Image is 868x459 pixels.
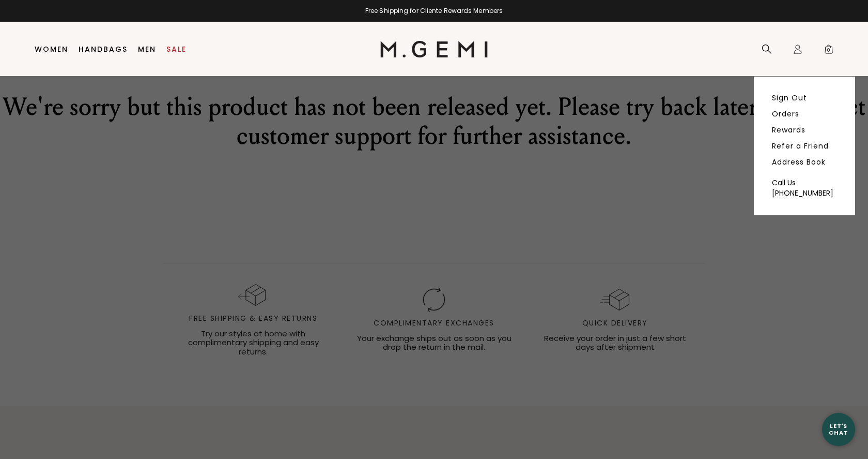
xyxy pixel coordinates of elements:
div: [PHONE_NUMBER] [772,188,837,198]
a: Address Book [772,157,826,167]
a: Orders [772,109,799,119]
div: Call Us [772,177,837,188]
a: Men [138,45,156,53]
a: Refer a Friend [772,141,829,151]
a: Women [35,45,68,53]
img: M.Gemi [380,41,488,57]
a: Handbags [79,45,128,53]
a: Call Us [PHONE_NUMBER] [772,177,837,198]
a: Rewards [772,125,805,135]
a: Sale [166,45,187,53]
a: Sign Out [772,93,807,102]
div: Let's Chat [822,423,855,436]
span: 0 [824,46,834,56]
